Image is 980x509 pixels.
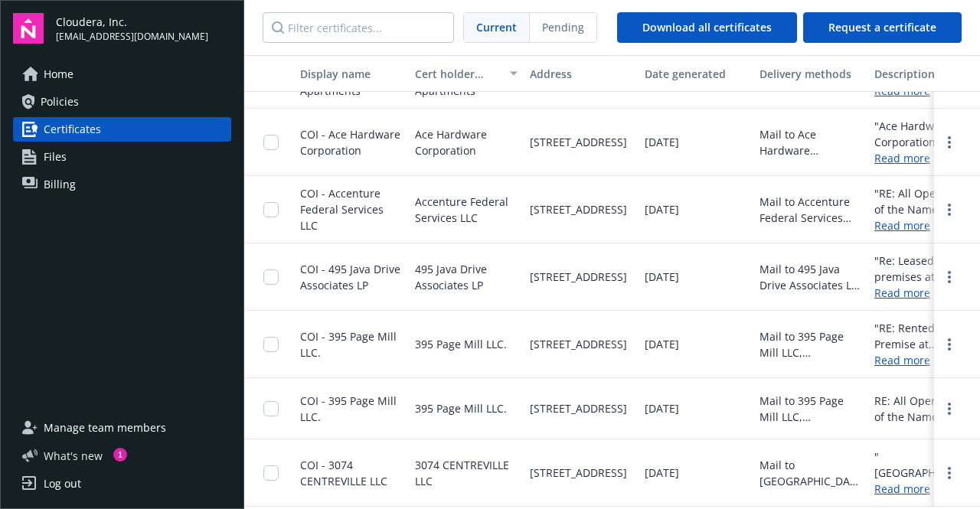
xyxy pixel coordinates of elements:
[530,465,627,481] span: [STREET_ADDRESS]
[44,145,67,169] span: Files
[44,448,103,464] span: What ' s new
[263,135,279,150] input: Toggle Row Selected
[56,14,208,30] span: Cloudera, Inc.
[530,201,627,217] span: [STREET_ADDRESS]
[759,194,862,226] div: Mail to Accenture Federal Services LLC, [STREET_ADDRESS]
[13,90,231,114] a: Policies
[263,401,279,416] input: Toggle Row Selected
[415,194,518,226] span: Accenture Federal Services LLC
[13,416,231,440] a: Manage team members
[13,145,231,169] a: Files
[44,117,101,142] span: Certificates
[803,12,962,43] button: Request a certificate
[940,400,959,418] a: more
[530,134,627,150] span: [STREET_ADDRESS]
[415,261,518,293] span: 495 Java Drive Associates LP
[940,133,959,152] a: more
[759,261,862,293] div: Mail to 495 Java Drive Associates LP, [STREET_ADDRESS]
[300,458,387,488] span: COI - 3074 CENTREVILLE LLC
[542,19,584,35] span: Pending
[645,400,679,416] span: [DATE]
[753,55,868,92] button: Delivery methods
[13,117,231,142] a: Certificates
[874,118,977,150] div: "Ace Hardware Corporation is included as Additional Insured with respects to General Liability bu...
[300,66,403,82] div: Display name
[13,62,231,86] a: Home
[759,457,862,489] div: Mail to [GEOGRAPHIC_DATA], [STREET_ADDRESS]
[645,201,679,217] span: [DATE]
[524,55,639,92] button: Address
[44,62,73,86] span: Home
[617,12,797,43] button: Download all certificates
[300,393,397,424] span: COI - 395 Page Mill LLC.
[530,269,627,285] span: [STREET_ADDRESS]
[530,66,632,82] div: Address
[639,55,753,92] button: Date generated
[13,448,127,464] button: What's new1
[940,464,959,482] a: more
[113,448,127,462] div: 1
[263,12,454,43] input: Filter certificates...
[759,393,862,425] div: Mail to 395 Page Mill LLC, [STREET_ADDRESS]
[415,457,518,489] span: 3074 CENTREVILLE LLC
[874,185,977,217] div: "RE: All Operations of the Named Insured. Accenture Federal Services LLC and its affiliated entit...
[415,126,518,158] span: Ace Hardware Corporation
[300,329,397,360] span: COI - 395 Page Mill LLC.
[415,336,507,352] span: 395 Page Mill LLC.
[300,262,400,292] span: COI - 495 Java Drive Associates LP
[645,465,679,481] span: [DATE]
[476,19,517,35] span: Current
[415,400,507,416] span: 395 Page Mill LLC.
[642,20,772,34] span: Download all certificates
[530,336,627,352] span: [STREET_ADDRESS]
[759,66,862,82] div: Delivery methods
[294,55,409,92] button: Display name
[44,471,81,496] div: Log out
[56,13,231,44] button: Cloudera, Inc.[EMAIL_ADDRESS][DOMAIN_NAME]
[263,202,279,217] input: Toggle Row Selected
[44,416,166,440] span: Manage team members
[645,269,679,285] span: [DATE]
[13,172,231,197] a: Billing
[300,186,384,233] span: COI - Accenture Federal Services LLC
[530,13,596,42] span: Pending
[940,201,959,219] a: more
[874,285,977,301] a: Read more
[874,320,977,352] div: "RE: Rented Premise at [STREET_ADDRESS] Page Mill LLC. and [PERSON_NAME] Holdings Inc. DBA [PERSO...
[874,150,977,166] a: Read more
[874,481,977,497] a: Read more
[44,172,76,197] span: Billing
[874,217,977,233] a: Read more
[874,393,977,425] div: RE: All Operations of the Named Insured.
[940,268,959,286] a: more
[645,66,747,82] div: Date generated
[828,20,936,34] span: Request a certificate
[41,90,79,114] span: Policies
[874,449,977,481] div: "[GEOGRAPHIC_DATA] LLC, [GEOGRAPHIC_DATA], LLC and Hunter Property Invenstments LLC are included ...
[263,269,279,285] input: Toggle Row Selected
[300,127,400,158] span: COI - Ace Hardware Corporation
[759,328,862,361] div: Mail to 395 Page Mill LLC, [STREET_ADDRESS]
[263,465,279,481] input: Toggle Row Selected
[874,253,977,285] div: "Re: Leased premises at [STREET_ADDRESS]. 495 Java Drive Associates LP & Mozart Development Compa...
[645,134,679,150] span: [DATE]
[409,55,524,92] button: Cert holder name
[645,336,679,352] span: [DATE]
[940,335,959,354] a: more
[874,66,977,82] div: Description
[759,126,862,158] div: Mail to Ace Hardware Corporation , [STREET_ADDRESS]
[13,13,44,44] img: navigator-logo.svg
[530,400,627,416] span: [STREET_ADDRESS]
[263,337,279,352] input: Toggle Row Selected
[874,352,977,368] a: Read more
[56,30,208,44] span: [EMAIL_ADDRESS][DOMAIN_NAME]
[415,66,501,82] div: Cert holder name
